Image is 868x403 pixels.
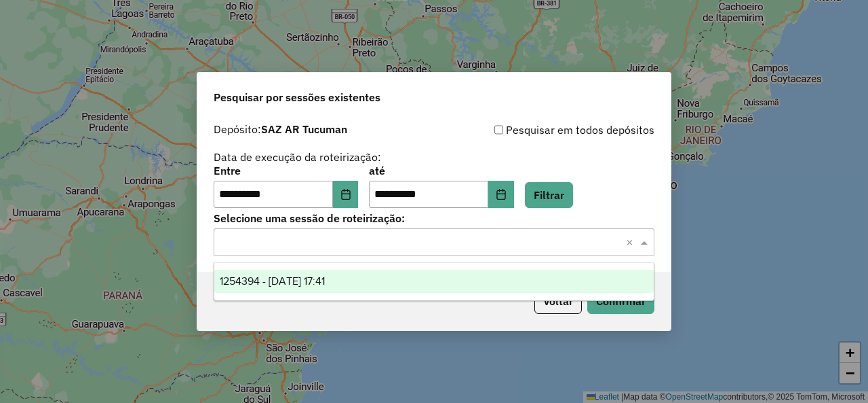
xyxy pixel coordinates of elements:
span: Clear all [626,234,637,250]
label: Depósito: [214,121,347,137]
span: Pesquisar por sessões existentes [214,89,380,105]
strong: SAZ AR Tucuman [261,122,347,136]
span: 1254394 - [DATE] 17:41 [220,275,325,287]
ng-dropdown-panel: Options list [214,262,654,301]
label: Entre [214,162,358,179]
label: até [369,162,513,179]
button: Choose Date [488,181,514,208]
label: Selecione uma sessão de roteirização: [214,210,654,226]
button: Filtrar [525,182,573,208]
button: Choose Date [333,181,359,208]
div: Pesquisar em todos depósitos [434,122,654,138]
label: Data de execução da roteirização: [214,149,381,165]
